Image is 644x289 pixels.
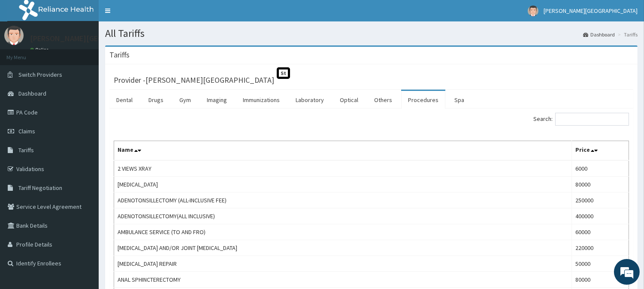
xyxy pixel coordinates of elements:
[114,193,572,208] td: ADENOTONSILLECTOMY (ALL-INCLUSIVE FEE)
[114,272,572,288] td: ANAL SPHINCTERECTOMY
[114,141,572,161] th: Name
[572,177,629,193] td: 80000
[333,91,365,109] a: Optical
[18,146,34,154] span: Tariffs
[114,76,274,84] h3: Provider - [PERSON_NAME][GEOGRAPHIC_DATA]
[616,31,638,38] li: Tariffs
[572,240,629,256] td: 220000
[528,6,538,16] img: User Image
[572,160,629,177] td: 6000
[16,43,35,64] img: d_794563401_company_1708531726252_794563401
[533,113,629,126] label: Search:
[50,89,118,175] span: We're online!
[401,91,445,109] a: Procedures
[109,51,130,59] h3: Tariffs
[114,224,572,240] td: AMBULANCE SERVICE (TO AND FRO)
[18,184,62,192] span: Tariff Negotiation
[105,28,638,39] h1: All Tariffs
[141,4,161,25] div: Minimize live chat window
[30,35,157,42] p: [PERSON_NAME][GEOGRAPHIC_DATA]
[109,91,139,109] a: Dental
[572,224,629,240] td: 60000
[277,67,290,79] span: St
[114,160,572,177] td: 2 VIEWS XRAY
[447,91,471,109] a: Spa
[544,7,638,15] span: [PERSON_NAME][GEOGRAPHIC_DATA]
[45,48,144,59] div: Chat with us now
[367,91,399,109] a: Others
[200,91,234,109] a: Imaging
[114,240,572,256] td: [MEDICAL_DATA] AND/OR JOINT [MEDICAL_DATA]
[114,256,572,272] td: [MEDICAL_DATA] REPAIR
[18,71,62,78] span: Switch Providers
[114,177,572,193] td: [MEDICAL_DATA]
[114,208,572,224] td: ADENOTONSILLECTOMY(ALL INCLUSIVE)
[30,47,51,53] a: Online
[4,196,163,226] textarea: Type your message and hit 'Enter'
[142,91,170,109] a: Drugs
[236,91,287,109] a: Immunizations
[572,208,629,224] td: 400000
[4,26,24,45] img: User Image
[555,113,629,126] input: Search:
[583,31,615,38] a: Dashboard
[572,141,629,161] th: Price
[572,193,629,208] td: 250000
[172,91,198,109] a: Gym
[572,272,629,288] td: 80000
[18,127,35,135] span: Claims
[572,256,629,272] td: 50000
[289,91,331,109] a: Laboratory
[18,90,46,97] span: Dashboard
